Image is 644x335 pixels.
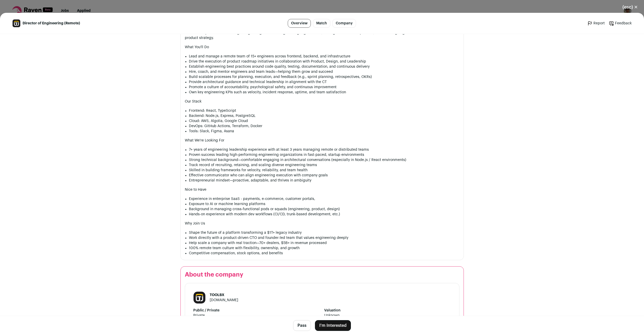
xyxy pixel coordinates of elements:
li: Backend: Node.js, Express, PostgreSQL [189,113,459,118]
li: Exposure to AI or machine learning platforms [189,201,459,207]
a: [DOMAIN_NAME] [210,298,238,302]
li: Work directly with a product-driven CTO and founder-led team that values engineering deeply [189,235,459,240]
a: Report [587,21,605,26]
li: Skilled in building frameworks for velocity, reliability, and team health [189,168,459,173]
li: DevOps: GitHub Actions, Terraform, Docker [189,124,459,129]
li: Effective communicator who can align engineering execution with company goals [189,173,459,178]
p: Why Join Us [185,221,459,226]
li: Lead and manage a remote team of 15+ engineers across frontend, backend, and infrastructure [189,54,459,59]
li: Help scale a company with real traction—70+ dealers, $5B+ in revenue processed [189,240,459,246]
h1: TOOLBX [210,292,238,298]
li: Entrepreneurial mindset—proactive, adaptable, and thrives in ambiguity [189,178,459,183]
span: Private [193,313,320,318]
a: Company [332,19,356,28]
a: Match [313,19,330,28]
strong: Public / Private [193,308,320,313]
p: Nice to Have [185,187,459,192]
span: Director of Engineering (Remote) [23,21,80,26]
strong: Valuation [324,308,451,313]
li: Experience in enterprise SaaS - payments, e-commerce, customer portals, [189,196,459,201]
li: Strong technical background—comfortable engaging in architectural conversations (especially in No... [189,157,459,163]
li: Hands-on experience with modern dev workflows (CI/CD, trunk-based development, etc.) [189,212,459,217]
li: Cloud: AWS, Algolia, Google Cloud [189,118,459,124]
p: You’ll be responsible for leading and growing a remote engineering organization, driving structur... [185,30,459,40]
li: Tools: Slack, Figma, Asana [189,129,459,134]
a: Feedback [609,21,632,26]
li: Shape the future of a platform transforming a $1T+ legacy industry [189,230,459,235]
li: Own key engineering KPIs such as velocity, incident response, uptime, and team satisfaction [189,90,459,95]
h2: About the company [185,271,459,279]
li: Drive the execution of product roadmap initiatives in collaboration with Product, Design, and Lea... [189,59,459,64]
li: Promote a culture of accountability, psychological safety, and continuous improvement [189,85,459,90]
button: Pass [293,320,311,331]
p: What You'll Do [185,45,459,50]
li: Provide architectural guidance and technical leadership in alignment with the CT [189,79,459,85]
p: Our Stack [185,99,459,104]
li: Background in managing cross-functional pods or squads (engineering, product, design) [189,207,459,212]
button: I'm Interested [315,320,351,331]
li: Hire, coach, and mentor engineers and team leads—helping them grow and succeed [189,69,459,74]
li: Proven success leading high-performing engineering organizations in fast-paced, startup environments [189,152,459,157]
p: What We're Looking For [185,138,459,143]
img: 34aed3fe1a7beba36b755a3b2dbe60c69c9c9b66f16f4876ebc021408efc644f.jpg [194,292,205,303]
li: 100% remote team culture with flexibility, ownership, and growth [189,246,459,251]
li: Competitive compensation, stock options, and benefits [189,251,459,256]
li: Frontend: React, TypeScript [189,108,459,113]
button: Close modal [616,2,644,13]
li: Establish engineering best practices around code quality, testing, documentation, and continuous ... [189,64,459,69]
li: Track record of recruiting, retaining, and scaling diverse engineering teams [189,163,459,168]
img: 34aed3fe1a7beba36b755a3b2dbe60c69c9c9b66f16f4876ebc021408efc644f.jpg [13,19,20,27]
a: Overview [288,19,311,28]
span: Unknown [324,313,451,318]
li: Build scalable processes for planning, execution, and feedback (e.g., sprint planning, retrospect... [189,74,459,79]
li: 7+ years of engineering leadership experience with at least 3 years managing remote or distribute... [189,147,459,152]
